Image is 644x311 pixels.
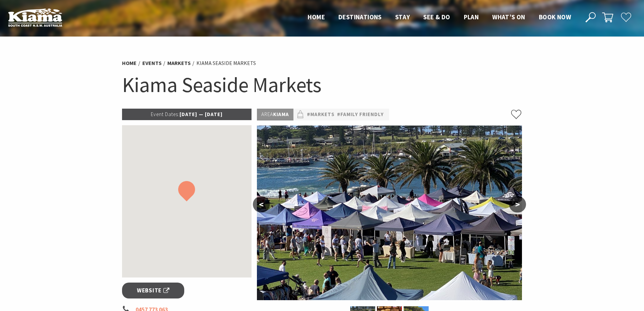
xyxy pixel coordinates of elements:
[509,196,526,213] button: >
[137,286,169,295] span: Website
[122,60,137,67] a: Home
[492,13,525,21] span: What’s On
[261,111,273,117] span: Area
[464,13,479,21] span: Plan
[122,109,252,120] p: [DATE] — [DATE]
[338,13,382,21] span: Destinations
[395,13,410,21] span: Stay
[301,12,578,23] nav: Main Menu
[167,60,191,67] a: Markets
[539,13,571,21] span: Book now
[196,59,256,68] li: Kiama Seaside Markets
[337,110,384,119] a: #Family Friendly
[308,13,325,21] span: Home
[122,71,522,98] h1: Kiama Seaside Markets
[253,196,270,213] button: <
[8,8,62,27] img: Kiama Logo
[257,126,522,300] img: Kiama Seaside Market
[307,110,335,119] a: #Markets
[423,13,450,21] span: See & Do
[151,111,180,117] span: Event Dates:
[142,60,162,67] a: Events
[122,283,185,298] a: Website
[257,109,293,120] p: Kiama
